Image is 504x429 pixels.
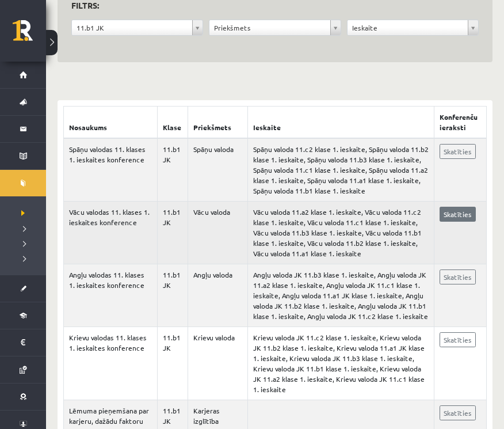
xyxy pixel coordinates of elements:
td: Krievu valodas 11. klases 1. ieskaites konference [64,327,158,400]
a: Skatīties [440,332,476,347]
th: Ieskaite [247,107,434,139]
td: Vācu valoda 11.a2 klase 1. ieskaite, Vācu valoda 11.c2 klase 1. ieskaite, Vācu valoda 11.c1 klase... [247,202,434,264]
a: Skatīties [440,405,476,420]
th: Konferenču ieraksti [434,107,487,139]
td: 11.b1 JK [157,202,188,264]
span: Ieskaite [352,20,463,35]
span: 11.b1 JK [77,20,188,35]
td: 11.b1 JK [157,264,188,327]
a: Priekšmets [209,20,340,35]
th: Priekšmets [188,107,247,139]
td: Krievu valoda JK 11.c2 klase 1. ieskaite, Krievu valoda JK 11.b2 klase 1. ieskaite, Krievu valoda... [247,327,434,400]
a: 11.b1 JK [72,20,203,35]
td: Angļu valoda [188,264,247,327]
a: Ieskaite [348,20,478,35]
td: Spāņu valodas 11. klases 1. ieskaites konference [64,138,158,202]
td: 11.b1 JK [157,327,188,400]
a: Skatīties [440,207,476,222]
td: Vācu valoda [188,202,247,264]
td: Vācu valodas 11. klases 1. ieskaites konference [64,202,158,264]
td: Krievu valoda [188,327,247,400]
th: Klase [157,107,188,139]
td: Spāņu valoda [188,138,247,202]
td: Angļu valodas 11. klases 1. ieskaites konference [64,264,158,327]
th: Nosaukums [64,107,158,139]
td: Spāņu valoda 11.c2 klase 1. ieskaite, Spāņu valoda 11.b2 klase 1. ieskaite, Spāņu valoda 11.b3 kl... [247,138,434,202]
td: Angļu valoda JK 11.b3 klase 1. ieskaite, Angļu valoda JK 11.a2 klase 1. ieskaite, Angļu valoda JK... [247,264,434,327]
a: Skatīties [440,269,476,284]
td: 11.b1 JK [157,138,188,202]
a: Skatīties [440,144,476,159]
span: Priekšmets [214,20,325,35]
a: Rīgas 1. Tālmācības vidusskola [13,20,46,49]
